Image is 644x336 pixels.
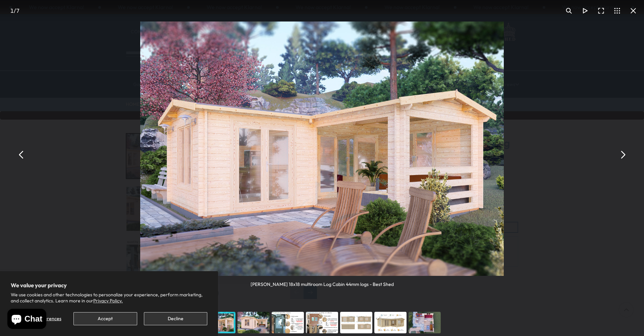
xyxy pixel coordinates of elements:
button: Decline [144,312,207,325]
a: Privacy Policy. [93,298,123,304]
h2: We value your privacy [11,282,207,289]
button: Close [625,3,641,19]
inbox-online-store-chat: Shopify online store chat [5,309,48,331]
button: Toggle thumbnails [609,3,625,19]
div: / [3,3,27,19]
button: Previous [13,146,30,163]
span: 7 [16,7,19,14]
span: 1 [10,7,14,14]
p: We use cookies and other technologies to personalize your experience, perform marketing, and coll... [11,292,207,304]
button: Accept [73,312,137,325]
button: Next [614,146,631,163]
div: [PERSON_NAME] 18x18 multiroom Log Cabin 44mm logs - Best Shed [251,276,394,288]
button: Toggle zoom level [561,3,577,19]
